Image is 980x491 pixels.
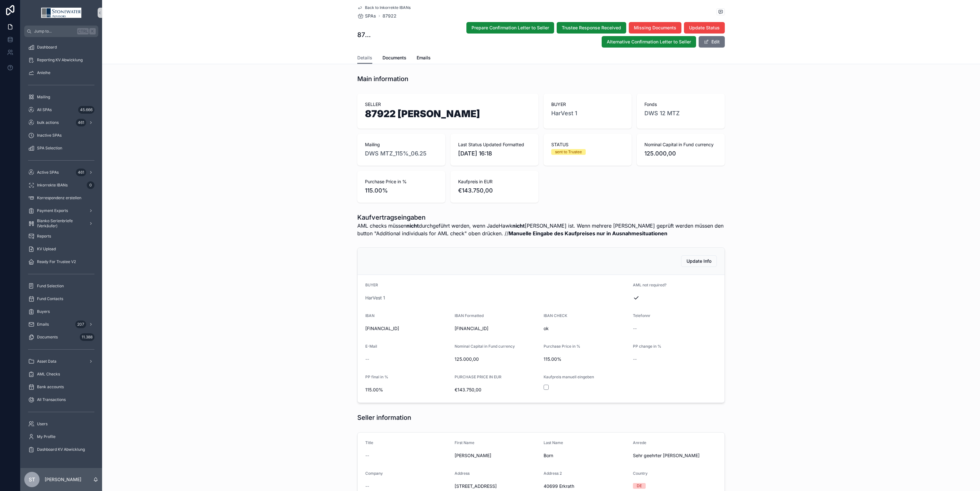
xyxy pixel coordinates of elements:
[37,146,62,151] span: SPA Selection
[382,55,406,61] span: Documents
[633,325,637,332] span: --
[24,368,98,380] a: AML Checks
[365,313,375,318] span: IBAN
[365,483,369,489] span: --
[644,101,717,108] span: Fonds
[466,22,554,34] button: Prepare Confirmation Letter to Seller
[24,356,98,367] a: Asset Data
[37,120,59,125] span: bulk actions
[455,452,539,459] span: [PERSON_NAME]
[455,344,515,349] span: Nominal Capital in Fund currency
[357,74,408,83] h1: Main information
[77,28,89,34] span: Ctrl
[37,447,85,452] span: Dashboard KV Abwicklung
[78,106,94,114] div: 45.666
[544,325,628,332] span: ok
[80,333,94,341] div: 11.388
[357,413,411,422] h1: Seller information
[37,45,57,50] span: Dashboard
[24,42,98,53] a: Dashboard
[37,94,50,100] span: Mailing
[357,222,725,237] span: AML checks müssen durchgeführt werden, wenn JadeHawk [PERSON_NAME] ist. Wenn mehrere [PERSON_NAME...
[34,29,75,34] span: Jump to...
[602,36,696,48] button: Alternative Confirmation Letter to Seller
[37,70,50,75] span: Anleihe
[458,149,531,158] span: [DATE] 16:18
[629,22,681,34] button: Missing Documents
[37,309,50,314] span: Buyers
[365,13,376,19] span: SPAs
[607,39,691,45] span: Alternative Confirmation Letter to Seller
[37,296,63,301] span: Fund Contacts
[365,186,438,195] span: 115.00%
[637,483,642,489] div: DE
[24,230,98,242] a: Reports
[357,55,372,61] span: Details
[24,218,98,229] a: Blanko Serienbriefe (Verkäufer)
[458,186,531,195] span: €143.750,00
[37,107,52,112] span: All SPAs
[37,208,68,213] span: Payment Exports
[365,149,427,158] span: DWS MTZ_115%_06.25
[634,25,676,31] span: Missing Documents
[24,167,98,178] a: Active SPAs461
[24,192,98,204] a: Korrespondenz erstellen
[24,280,98,292] a: Fund Selection
[357,213,725,222] h1: Kaufvertragseingaben
[687,258,711,264] span: Update Info
[37,259,76,264] span: Ready For Trustee V2
[24,381,98,393] a: Bank accounts
[551,141,624,148] span: STATUS
[365,471,383,476] span: Company
[365,141,438,148] span: Mailing
[24,130,98,141] a: Inactive SPAs
[24,67,98,79] a: Anleihe
[365,295,385,301] a: HarVest 1
[644,141,717,148] span: Nominal Capital in Fund currency
[24,54,98,66] a: Reporting KV Abwicklung
[365,283,378,287] span: BUYER
[551,101,624,108] span: BUYER
[29,476,35,483] span: ST
[357,30,375,39] h1: 87922
[87,181,94,189] div: 0
[45,476,81,483] p: [PERSON_NAME]
[37,170,59,175] span: Active SPAs
[24,444,98,455] a: Dashboard KV Abwicklung
[555,149,582,155] div: sent to Trustee
[37,397,66,402] span: All Transactions
[557,22,626,34] button: Trustee Response Received
[684,22,725,34] button: Update Status
[357,13,376,19] a: SPAs
[24,293,98,305] a: Fund Contacts
[382,13,397,19] a: 87922
[24,331,98,343] a: Documents11.388
[689,25,720,31] span: Update Status
[365,452,369,459] span: --
[509,230,667,237] strong: Manuelle Eingabe des Kaufpreises nur in Ausnahmesituationen
[365,344,377,349] span: E-Mail
[544,356,628,362] span: 115.00%
[551,109,577,118] a: HarVest 1
[37,183,68,188] span: Inkorrekte IBANs
[512,223,525,229] strong: nicht
[41,8,81,18] img: App logo
[455,471,470,476] span: Address
[75,321,86,328] div: 207
[455,374,501,379] span: PURCHASE PRICE IN EUR
[37,359,56,364] span: Asset Data
[417,55,431,61] span: Emails
[417,52,431,65] a: Emails
[633,283,666,287] span: AML not required?
[24,418,98,430] a: Users
[455,313,484,318] span: IBAN Formatted
[24,179,98,191] a: Inkorrekte IBANs0
[357,52,372,64] a: Details
[37,283,64,289] span: Fund Selection
[37,234,51,239] span: Reports
[562,25,621,31] span: Trustee Response Received
[24,431,98,442] a: My Profile
[365,387,449,393] span: 115.00%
